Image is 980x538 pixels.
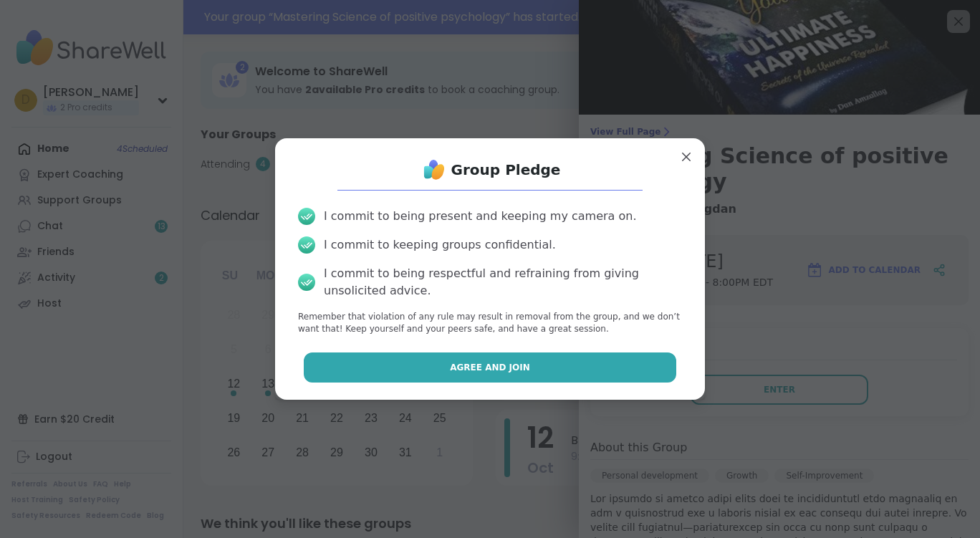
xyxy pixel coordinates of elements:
[324,236,556,254] div: I commit to keeping groups confidential.
[298,311,682,335] p: Remember that violation of any rule may result in removal from the group, and we don’t want that!...
[420,155,448,184] img: ShareWell Logo
[324,265,682,299] div: I commit to being respectful and refraining from giving unsolicited advice.
[451,160,561,180] h1: Group Pledge
[304,352,677,383] button: Agree and Join
[324,208,636,225] div: I commit to being present and keeping my camera on.
[450,361,530,374] span: Agree and Join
